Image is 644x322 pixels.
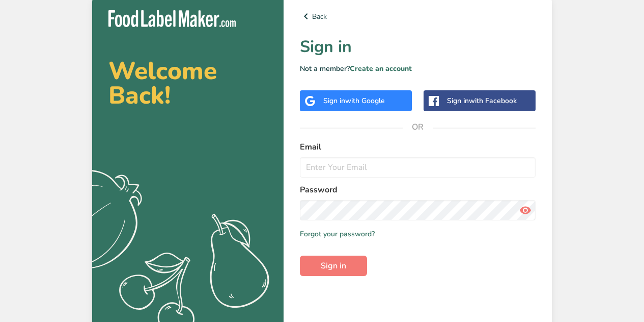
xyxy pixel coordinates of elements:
[323,95,385,106] div: Sign in
[108,59,267,108] h2: Welcome Back!
[300,184,536,196] label: Password
[108,10,236,27] img: Food Label Maker
[469,96,517,106] span: with Facebook
[345,96,385,106] span: with Google
[447,95,517,106] div: Sign in
[300,256,367,276] button: Sign in
[300,63,536,74] p: Not a member?
[321,260,346,272] span: Sign in
[300,229,375,239] a: Forgot your password?
[300,141,536,153] label: Email
[300,35,536,59] h1: Sign in
[300,157,536,178] input: Enter Your Email
[403,112,433,142] span: OR
[350,64,412,73] a: Create an account
[300,10,536,22] a: Back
